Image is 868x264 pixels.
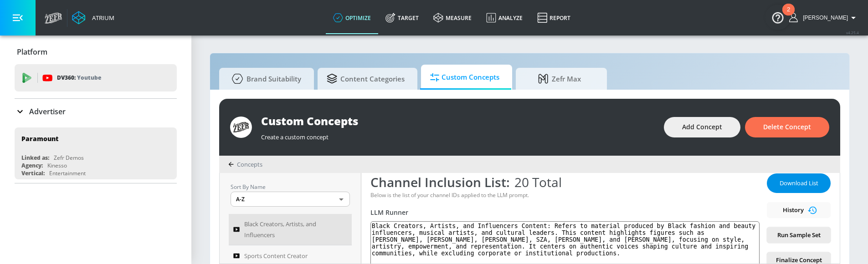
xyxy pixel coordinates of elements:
[530,1,578,34] a: Report
[326,1,378,34] a: optimize
[244,218,335,240] span: Black Creators, Artists, and Influencers
[237,160,262,168] span: Concepts
[370,208,760,217] div: LLM Runner
[763,122,811,133] span: Delete Concept
[72,11,114,25] a: Atrium
[49,169,86,177] div: Entertainment
[430,66,499,88] span: Custom Concepts
[767,173,831,193] button: Download List
[378,1,426,34] a: Target
[21,134,58,143] div: Paramount
[327,68,405,90] span: Content Categories
[261,113,655,128] div: Custom Concepts
[21,154,49,162] div: Linked as:
[15,99,177,124] div: Advertiser
[244,250,308,261] span: Sports Content Creator
[29,107,66,117] p: Advertiser
[664,117,740,137] button: Add Concept
[231,192,350,207] div: A-Z
[21,162,43,169] div: Agency:
[77,73,101,82] p: Youtube
[15,64,177,91] div: DV360: Youtube
[510,173,562,191] span: 20 Total
[799,15,848,21] span: login as: victor.avalos@zefr.com
[765,5,791,30] button: Open Resource Center, 2 new notifications
[47,162,67,169] div: Kinesso
[261,128,655,141] div: Create a custom concept
[370,173,760,191] div: Channel Inclusion List:
[228,160,262,168] div: Concepts
[846,30,859,35] span: v 4.25.4
[57,73,101,83] p: DV360:
[789,12,859,23] button: [PERSON_NAME]
[88,14,114,22] div: Atrium
[774,230,823,240] span: Run Sample Set
[228,68,301,90] span: Brand Suitability
[15,39,177,65] div: Platform
[682,122,722,133] span: Add Concept
[787,10,790,21] div: 2
[767,227,831,243] button: Run Sample Set
[229,214,352,245] a: Black Creators, Artists, and Influencers
[776,178,822,188] span: Download List
[15,127,177,179] div: ParamountLinked as:Zefr DemosAgency:KinessoVertical:Entertainment
[17,47,47,57] p: Platform
[231,182,350,192] p: Sort By Name
[525,68,594,90] span: Zefr Max
[370,191,760,199] div: Below is the list of your channel IDs applied to the LLM prompt.
[479,1,530,34] a: Analyze
[426,1,479,34] a: measure
[21,169,45,177] div: Vertical:
[54,154,84,162] div: Zefr Demos
[745,117,829,137] button: Delete Concept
